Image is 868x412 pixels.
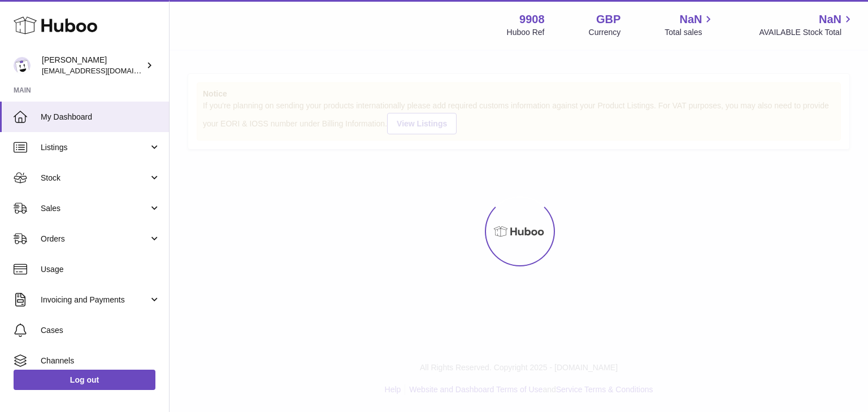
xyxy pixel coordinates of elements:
[41,234,149,244] span: Orders
[589,27,621,38] div: Currency
[759,27,854,38] span: AVAILABLE Stock Total
[519,12,545,27] strong: 9908
[596,12,620,27] strong: GBP
[41,325,160,336] span: Cases
[41,295,149,305] span: Invoicing and Payments
[42,66,166,75] span: [EMAIL_ADDRESS][DOMAIN_NAME]
[41,264,160,275] span: Usage
[42,55,144,76] div: [PERSON_NAME]
[679,12,702,27] span: NaN
[41,203,149,214] span: Sales
[507,27,545,38] div: Huboo Ref
[759,12,854,38] a: NaN AVAILABLE Stock Total
[819,12,841,27] span: NaN
[41,356,160,366] span: Channels
[14,370,155,390] a: Log out
[14,57,31,74] img: tbcollectables@hotmail.co.uk
[665,27,715,38] span: Total sales
[665,12,715,38] a: NaN Total sales
[41,112,160,122] span: My Dashboard
[41,173,149,183] span: Stock
[41,142,149,153] span: Listings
